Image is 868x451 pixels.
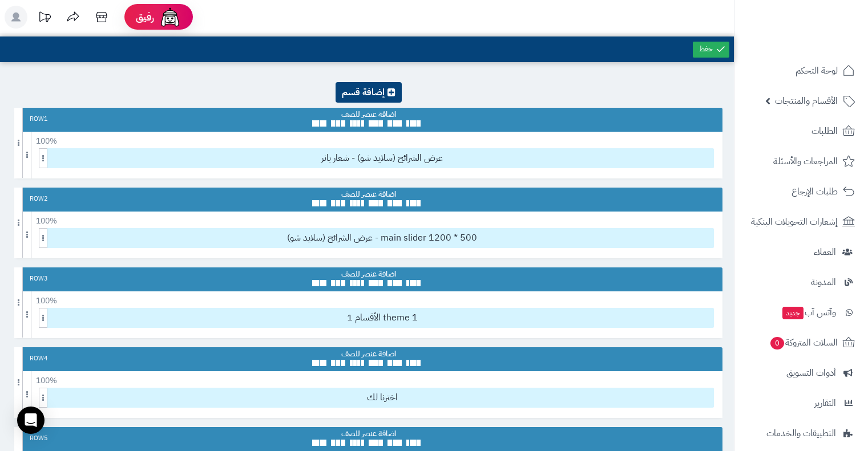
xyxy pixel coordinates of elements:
a: المراجعات والأسئلة [741,148,861,175]
span: عرض الشرائح (سلايد شو) - شعار بانر [51,149,713,168]
span: 100 % [35,373,58,388]
span: عرض الشرائح (سلايد شو) - main slider 1200 * 500 [51,229,713,247]
span: Top [336,82,402,99]
a: وآتس آبجديد [741,299,861,326]
a: السلات المتروكة0 [741,329,861,356]
span: 1 الأقسام theme 1 [51,308,713,327]
div: Open Intercom Messenger [17,407,45,434]
span: الطلبات [812,123,838,139]
span: لوحة التحكم [796,63,838,79]
span: رفيق [136,10,154,24]
span: جديد [782,307,804,319]
span: طلبات الإرجاع [792,184,838,200]
a: إشعارات التحويلات البنكية [741,208,861,235]
span: 0 [770,337,784,350]
a: العملاء [741,238,861,266]
a: لوحة التحكم [741,57,861,84]
span: المدونة [811,274,836,290]
span: التقارير [814,395,836,411]
a: المدونة [741,269,861,296]
a: أدوات التسويق [741,359,861,387]
span: اخترنا لك [51,388,713,407]
span: التطبيقات والخدمات [766,425,836,441]
span: 100 % [35,134,58,149]
img: logo-2.png [790,31,857,55]
span: 100 % [35,294,58,308]
div: Row 5 [30,434,48,443]
a: تحديثات المنصة [30,6,59,31]
span: إشعارات التحويلات البنكية [751,214,838,230]
div: Row 1 [30,115,48,124]
div: Row 2 [30,194,48,204]
div: Row 4 [30,354,48,363]
img: ai-face.png [159,6,181,29]
div: Row 3 [30,274,48,283]
span: أدوات التسويق [786,365,836,381]
span: السلات المتروكة [769,335,838,351]
span: المراجعات والأسئلة [773,153,838,169]
a: التطبيقات والخدمات [741,420,861,447]
span: وآتس آب [781,304,836,320]
a: طلبات الإرجاع [741,178,861,205]
a: التقارير [741,389,861,417]
span: العملاء [814,244,836,260]
a: الطلبات [741,117,861,145]
span: 100 % [35,214,58,229]
span: الأقسام والمنتجات [775,93,838,109]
